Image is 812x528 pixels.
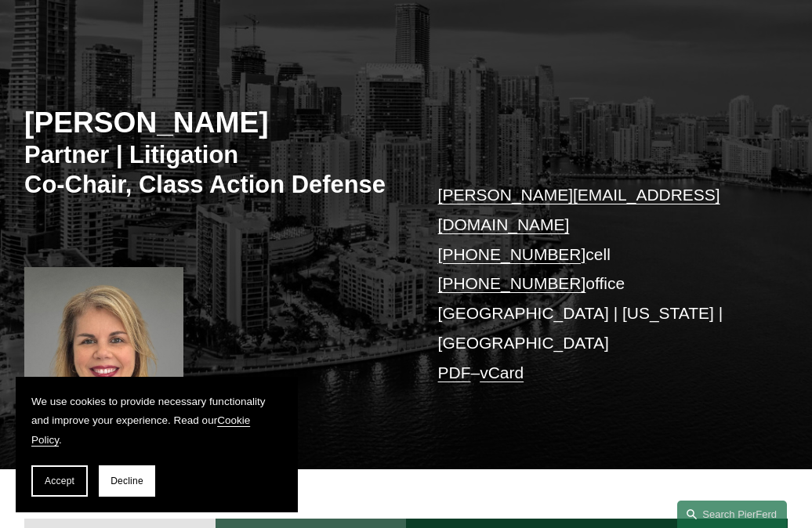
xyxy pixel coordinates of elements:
p: cell office [GEOGRAPHIC_DATA] | [US_STATE] | [GEOGRAPHIC_DATA] – [438,180,756,387]
a: PDF [438,363,471,382]
a: vCard [480,363,524,382]
a: [PHONE_NUMBER] [438,274,586,292]
span: Accept [45,476,74,486]
a: [PERSON_NAME][EMAIL_ADDRESS][DOMAIN_NAME] [438,186,720,233]
a: Cookie Policy [31,414,250,445]
a: Search this site [677,501,787,528]
h2: [PERSON_NAME] [24,105,406,140]
button: Decline [99,465,155,497]
p: We use cookies to provide necessary functionality and improve your experience. Read our . [31,392,282,450]
span: Decline [111,476,143,486]
h3: Partner | Litigation Co-Chair, Class Action Defense [24,140,406,201]
a: [PHONE_NUMBER] [438,245,586,263]
button: Accept [31,465,88,497]
section: Cookie banner [16,377,298,512]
